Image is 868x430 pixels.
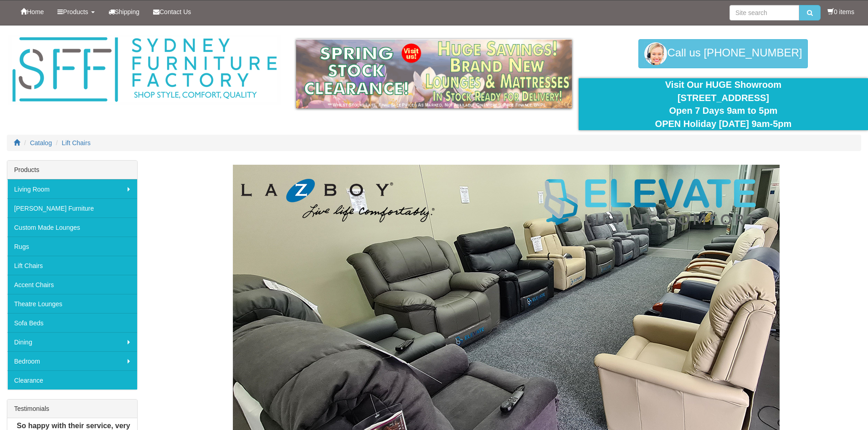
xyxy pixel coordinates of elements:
a: Bedroom [7,351,137,370]
a: Rugs [7,237,137,256]
li: 0 items [827,7,854,16]
a: Catalog [30,139,52,147]
a: Custom Made Lounges [7,218,137,237]
a: Sofa Beds [7,313,137,332]
div: Testimonials [7,400,137,418]
a: Theatre Lounges [7,294,137,313]
a: Accent Chairs [7,275,137,294]
input: Site search [729,5,799,20]
span: Products [63,8,88,15]
img: spring-sale.gif [296,39,572,108]
a: Products [51,0,101,23]
a: [PERSON_NAME] Furniture [7,198,137,218]
span: Contact Us [159,8,191,15]
span: Home [27,8,44,15]
a: Living Room [7,179,137,198]
span: Shipping [115,8,140,15]
div: Products [7,161,137,179]
a: Contact Us [146,0,198,23]
a: Clearance [7,370,137,390]
a: Shipping [102,0,147,23]
a: Dining [7,332,137,351]
div: Visit Our HUGE Showroom [STREET_ADDRESS] Open 7 Days 9am to 5pm OPEN Holiday [DATE] 9am-5pm [586,78,861,130]
a: Lift Chairs [7,256,137,275]
a: Lift Chairs [62,139,91,147]
a: Home [14,0,51,23]
img: Sydney Furniture Factory [8,35,281,105]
